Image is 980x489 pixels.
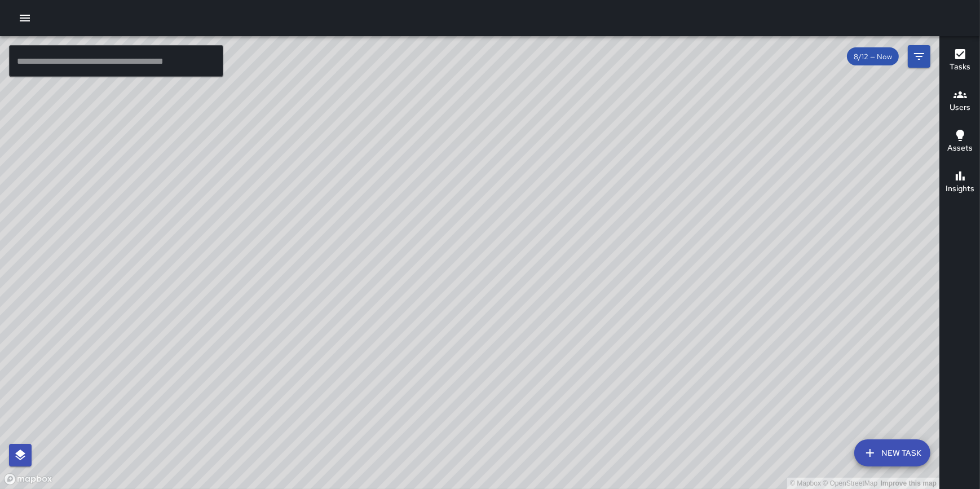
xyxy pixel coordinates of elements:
button: New Task [854,439,930,466]
h6: Assets [947,142,973,155]
span: 8/12 — Now [847,52,899,61]
h6: Users [950,102,970,114]
button: Tasks [940,41,980,81]
button: Users [940,81,980,122]
button: Assets [940,122,980,162]
h6: Insights [946,183,974,195]
button: Filters [908,45,930,68]
button: Insights [940,162,980,203]
h6: Tasks [950,61,970,73]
